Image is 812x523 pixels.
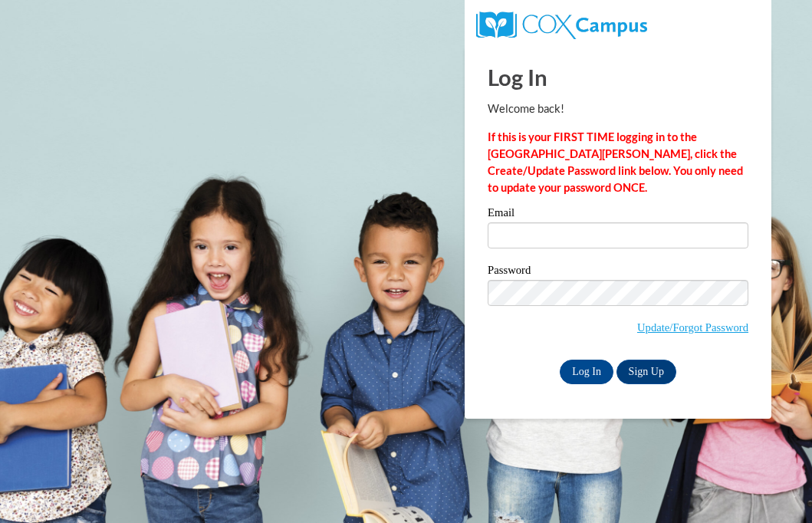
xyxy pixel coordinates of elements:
[488,265,748,280] label: Password
[616,360,676,384] a: Sign Up
[488,130,743,194] strong: If this is your FIRST TIME logging in to the [GEOGRAPHIC_DATA][PERSON_NAME], click the Create/Upd...
[637,321,748,334] a: Update/Forgot Password
[488,207,748,222] label: Email
[488,100,748,117] p: Welcome back!
[476,18,647,31] a: COX Campus
[488,61,748,93] h1: Log In
[560,360,613,384] input: Log In
[476,12,647,39] img: COX Campus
